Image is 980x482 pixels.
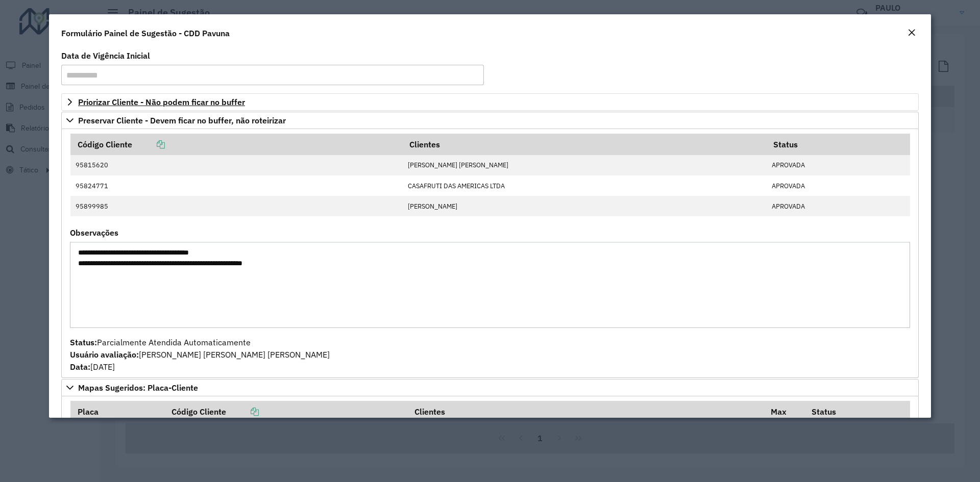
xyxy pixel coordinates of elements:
[766,134,910,155] th: Status
[132,139,165,149] a: Copiar
[61,27,230,39] h4: Formulário Painel de Sugestão - CDD Pavuna
[164,401,407,422] th: Código Cliente
[70,337,97,347] strong: Status:
[61,93,919,111] a: Priorizar Cliente - Não podem ficar no buffer
[61,112,919,129] a: Preservar Cliente - Devem ficar no buffer, não roteirizar
[766,196,910,216] td: APROVADA
[904,27,919,40] button: Close
[70,349,139,360] strong: Usuário avaliação:
[61,49,150,62] label: Data de Vigência Inicial
[766,175,910,196] td: APROVADA
[61,379,919,396] a: Mapas Sugeridos: Placa-Cliente
[407,401,764,422] th: Clientes
[78,98,245,106] span: Priorizar Cliente - Não podem ficar no buffer
[70,362,90,372] strong: Data:
[78,116,286,124] span: Preservar Cliente - Devem ficar no buffer, não roteirizar
[226,407,259,417] a: Copiar
[402,196,766,216] td: [PERSON_NAME]
[764,401,804,422] th: Max
[70,196,403,216] td: 95899985
[78,384,198,392] span: Mapas Sugeridos: Placa-Cliente
[766,155,910,175] td: APROVADA
[70,337,330,372] span: Parcialmente Atendida Automaticamente [PERSON_NAME] [PERSON_NAME] [PERSON_NAME] [DATE]
[70,226,118,239] label: Observações
[908,29,916,37] em: Fechar
[70,155,403,175] td: 95815620
[402,134,766,155] th: Clientes
[61,129,919,378] div: Preservar Cliente - Devem ficar no buffer, não roteirizar
[402,155,766,175] td: [PERSON_NAME] [PERSON_NAME]
[70,134,403,155] th: Código Cliente
[402,175,766,196] td: CASAFRUTI DAS AMERICAS LTDA
[70,175,403,196] td: 95824771
[804,401,910,422] th: Status
[70,401,165,422] th: Placa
